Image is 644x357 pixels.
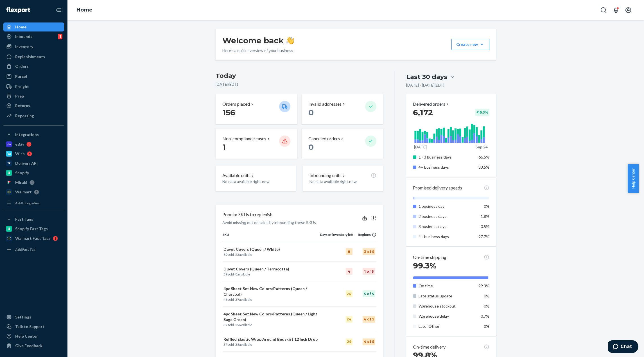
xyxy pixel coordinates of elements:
span: 0% [484,204,489,209]
a: Add Integration [3,199,64,208]
span: 0 [308,108,314,117]
button: Give Feedback [3,341,64,350]
a: Walmart [3,187,64,196]
ol: breadcrumbs [72,2,97,18]
div: + 16.3 % [475,109,489,116]
div: 1 of 5 [363,268,375,275]
a: Add Fast Tag [3,245,64,254]
p: Avoid missing out on sales by inbounding these SKUs [222,220,316,225]
button: Fast Tags [3,215,64,224]
div: Fast Tags [15,216,33,222]
span: 0% [484,324,489,329]
div: Add Integration [15,201,40,205]
p: On time [419,283,474,289]
img: hand-wave emoji [286,37,294,44]
p: Here’s a quick overview of your business [222,48,294,53]
p: [DATE] ( EDT ) [216,82,383,87]
p: Available units [222,172,250,179]
a: Returns [3,101,64,110]
span: 0 [308,142,314,152]
span: 1.8% [481,214,489,219]
span: 37 [235,297,239,302]
div: 29 [346,338,352,345]
span: 99.3% [478,283,489,288]
p: Warehouse delay [419,313,474,319]
span: Help Center [628,164,639,193]
div: Home [15,24,26,30]
button: Open notifications [610,4,622,16]
div: Prep [15,93,24,99]
div: Shopify [15,170,29,176]
a: Replenishments [3,52,64,61]
button: Integrations [3,130,64,139]
a: Home [76,7,92,13]
span: 1 [222,142,226,152]
div: Regions [354,232,377,237]
div: Orders [15,64,29,69]
th: Days of inventory left [320,232,354,242]
div: Wish [15,151,25,157]
span: 37 [223,342,227,347]
span: 59 [223,272,227,276]
button: Create new [451,39,489,50]
a: Inventory [3,42,64,51]
a: Walmart Fast Tags [3,234,64,243]
p: Canceled orders [308,135,340,142]
div: eBay [15,141,24,147]
p: sold · available [223,322,319,327]
span: 156 [222,108,235,117]
div: 4 [346,268,352,275]
span: 97.7% [478,234,489,239]
a: Prep [3,92,64,101]
p: [DATE] - [DATE] ( EDT ) [406,82,444,88]
p: 1 business day [419,204,474,209]
p: Sep 24 [476,144,488,150]
span: 46 [223,297,227,302]
p: On-time delivery [413,344,446,350]
span: 33.5% [478,165,489,170]
p: Orders placed [222,101,250,107]
a: Freight [3,82,64,91]
span: 0.5% [481,224,489,229]
h1: Welcome back [222,35,294,46]
div: Parcel [15,74,27,79]
button: Open Search Box [598,4,609,16]
span: 89 [223,252,227,257]
button: Available unitsNo data available right now [216,166,296,191]
a: Home [3,22,64,31]
div: Help Center [15,333,38,339]
div: 1 [58,34,62,39]
p: sold · available [223,272,319,277]
span: 66.5% [478,155,489,159]
p: sold · available [223,252,319,257]
div: Reporting [15,113,34,119]
a: Shopify Fast Tags [3,224,64,233]
p: 4+ business days [419,164,474,170]
div: 24 [346,316,352,323]
span: 99.3% [413,261,437,270]
th: SKU [222,232,320,242]
a: Deliverr API [3,159,64,168]
div: Deliverr API [15,161,38,166]
span: 29 [235,323,239,327]
span: 8 [235,272,237,276]
div: 4 of 5 [363,338,375,345]
p: 4+ business days [419,234,474,239]
button: Talk to Support [3,322,64,331]
p: Popular SKUs to replenish [222,211,272,218]
div: 4 of 5 [363,316,375,323]
button: Invalid addresses 0 [302,94,383,124]
span: 37 [223,323,227,327]
div: Mirakl [15,180,27,185]
a: Inbounds1 [3,32,64,41]
button: Orders placed 156 [216,94,297,124]
div: Talk to Support [15,324,44,329]
p: Warehouse stockout [419,303,474,309]
a: Settings [3,313,64,322]
div: Last 30 days [406,73,447,81]
div: Settings [15,314,31,320]
p: 2 business days [419,214,474,219]
div: Freight [15,84,29,89]
button: Inbounding unitsNo data available right now [303,166,383,191]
